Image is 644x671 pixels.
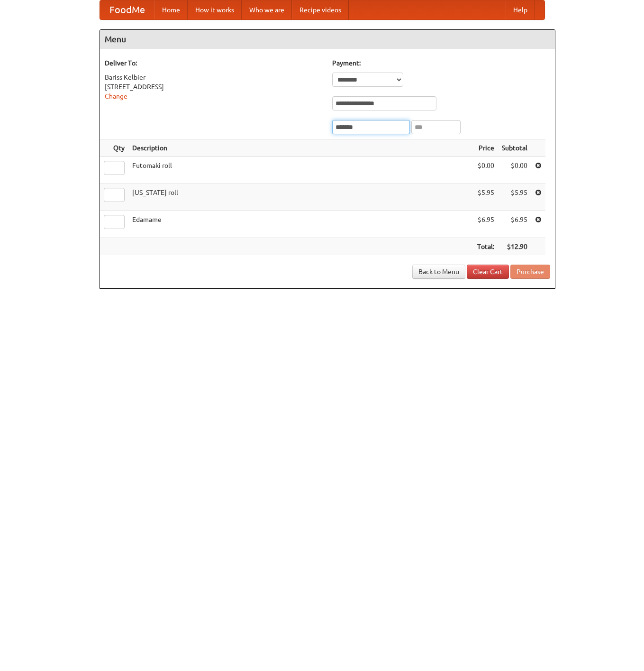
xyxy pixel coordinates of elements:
[128,139,473,157] th: Description
[498,139,531,157] th: Subtotal
[128,211,473,238] td: Edamame
[473,157,498,184] td: $0.00
[498,238,531,256] th: $12.90
[242,0,292,19] a: Who we are
[332,58,550,68] h5: Payment:
[510,265,550,279] button: Purchase
[105,58,323,68] h5: Deliver To:
[506,0,535,19] a: Help
[467,265,509,279] a: Clear Cart
[105,92,127,100] a: Change
[100,0,154,19] a: FoodMe
[105,73,323,82] div: Bariss Kelbier
[498,184,531,211] td: $5.95
[473,139,498,157] th: Price
[128,184,473,211] td: [US_STATE] roll
[188,0,242,19] a: How it works
[128,157,473,184] td: Futomaki roll
[498,157,531,184] td: $0.00
[473,238,498,256] th: Total:
[154,0,188,19] a: Home
[473,184,498,211] td: $5.95
[292,0,349,19] a: Recipe videos
[100,30,555,49] h4: Menu
[412,265,465,279] a: Back to Menu
[498,211,531,238] td: $6.95
[105,82,323,92] div: [STREET_ADDRESS]
[473,211,498,238] td: $6.95
[100,139,128,157] th: Qty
